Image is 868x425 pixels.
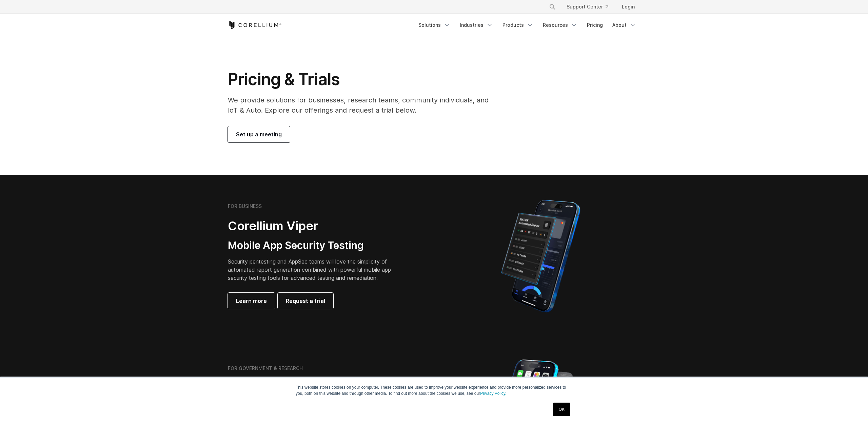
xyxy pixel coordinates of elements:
a: Corellium Home [228,21,282,29]
a: Request a trial [278,293,333,309]
img: Corellium MATRIX automated report on iPhone showing app vulnerability test results across securit... [490,197,592,315]
a: Learn more [228,293,275,309]
button: Search [546,1,558,13]
h2: Corellium Viper [228,218,401,234]
h3: Mobile App Security Testing [228,239,401,252]
a: Set up a meeting [228,126,290,142]
h6: FOR GOVERNMENT & RESEARCH [228,365,303,371]
span: Learn more [236,297,267,305]
a: Solutions [414,19,454,31]
h6: FOR BUSINESS [228,203,262,209]
a: Pricing [583,19,607,31]
a: Privacy Policy. [480,391,506,396]
span: Set up a meeting [236,130,282,138]
a: Products [498,19,537,31]
a: Industries [456,19,497,31]
a: Support Center [561,1,614,13]
a: Resources [539,19,581,31]
p: Security pentesting and AppSec teams will love the simplicity of automated report generation comb... [228,257,401,282]
div: Navigation Menu [414,19,640,31]
a: About [608,19,640,31]
p: We provide solutions for businesses, research teams, community individuals, and IoT & Auto. Explo... [228,95,498,115]
a: Login [616,1,640,13]
div: Navigation Menu [541,1,640,13]
a: OK [553,403,570,416]
p: This website stores cookies on your computer. These cookies are used to improve your website expe... [296,384,572,397]
h1: Pricing & Trials [228,69,498,90]
span: Request a trial [286,297,325,305]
